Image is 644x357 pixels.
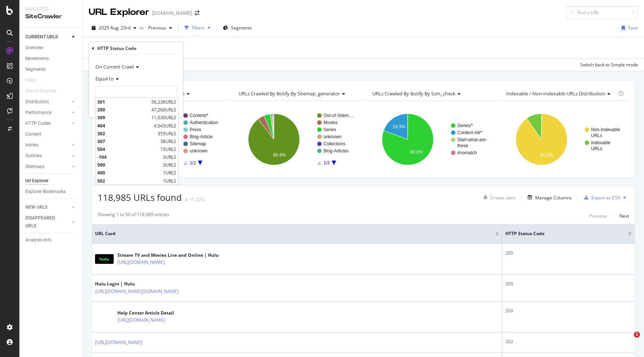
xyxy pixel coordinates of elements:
span: On Current Crawl [95,63,134,70]
a: CURRENT URLS [25,33,70,41]
span: 504 [97,146,158,152]
span: 302 [97,130,156,136]
a: Overview [25,44,77,52]
span: 309 [97,114,149,121]
a: [URL][DOMAIN_NAME][DOMAIN_NAME] [95,288,179,295]
div: Performance [25,109,51,117]
div: Inlinks [25,141,38,149]
div: Sitemaps [25,163,44,171]
button: Previous [589,211,607,220]
text: 80.6% [410,149,423,155]
img: main image [95,314,114,320]
div: NEW URLS [25,203,47,211]
div: Save [628,25,638,31]
a: Explorer Bookmarks [25,188,77,196]
div: Segments [25,66,45,73]
div: Filters [192,25,205,31]
span: URLs Crawled By Botify By sitemap_generator [239,90,340,97]
a: Distribution [25,98,70,106]
a: HTTP Codes [25,120,70,127]
span: 4,043 URLS [154,122,176,129]
text: URLs [591,133,602,138]
text: 1/2 [190,160,196,165]
span: Indexable / Non-Indexable URLs distribution [506,90,605,97]
a: Search Engines [25,87,64,95]
text: Movies [323,120,338,125]
h4: URLs Crawled By Botify By ssm_check [371,88,489,99]
button: Switch back to Simple mode [577,59,638,71]
div: Search Engines [25,87,56,95]
svg: A chart. [499,107,629,172]
button: Create alert [480,192,515,203]
div: Explorer Bookmarks [25,188,66,196]
span: URLs Crawled By Botify By ssm_check [372,90,455,97]
a: Movements [25,55,77,63]
a: Visits [25,76,44,84]
span: 301 [97,99,149,105]
span: 118,985 URLs found [98,191,182,203]
a: [URL][DOMAIN_NAME] [117,259,165,266]
text: 1/2 [323,160,330,165]
div: Help Center Article Detail [117,310,197,316]
div: [DOMAIN_NAME] [152,9,192,17]
button: Manage Columns [525,193,572,202]
span: 1 URLS [163,177,176,184]
button: Save [619,22,638,34]
span: 500 [97,162,161,168]
text: Indexable [591,140,610,145]
div: 309 [505,281,632,287]
div: Export as CSV [591,195,620,201]
span: 1 [634,332,640,338]
span: 11,030 URLS [151,114,176,121]
button: Filters [181,22,214,34]
h4: Indexable / Non-Indexable URLs Distribution [505,88,616,99]
text: Out-of-Sitem… [323,113,353,118]
div: Content [25,130,41,138]
div: +1.22% [189,196,205,203]
button: Export as CSV [581,192,620,203]
svg: A chart. [231,107,362,172]
div: Previous [589,213,607,219]
a: [URL][DOMAIN_NAME] [95,339,142,346]
img: main image [95,254,114,264]
div: Url Explorer [25,177,48,185]
text: 89.4% [273,152,285,158]
span: 1 URLS [163,170,176,176]
text: 19.3% [392,124,405,129]
a: Performance [25,109,70,117]
a: Analysis Info [25,236,77,244]
a: Sitemaps [25,163,70,171]
text: Collections [323,141,345,146]
div: Distribution [25,98,49,106]
span: 502 [97,177,161,184]
span: 3 URLS [163,154,176,160]
button: Next [619,211,629,220]
span: Equal to [95,75,114,82]
div: Outlinks [25,152,42,160]
span: 404 [97,122,152,129]
svg: A chart. [365,107,495,172]
text: Blog-Article [190,134,213,139]
span: 400 [97,170,161,176]
text: Series [323,127,336,132]
span: 15 URLS [160,146,176,152]
text: Start-what-are- [457,137,487,142]
text: Press [190,127,201,132]
span: -104 [97,154,161,160]
span: 56,236 URLS [151,99,176,105]
span: 38 URLS [160,138,176,144]
span: 2025 Aug. 23rd [99,25,130,31]
span: 200 [97,107,149,113]
div: DISAPPEARED URLS [25,214,63,230]
div: 302 [505,338,632,345]
a: Segments [25,66,77,73]
div: HTTP Status Code [97,45,136,51]
div: Hulu Login | Hulu [95,281,211,287]
div: 200 [505,250,632,256]
text: Authentication [190,120,218,125]
span: 47,260 URLS [151,107,176,113]
iframe: Intercom live chat [619,332,637,350]
span: Previous [145,25,166,31]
